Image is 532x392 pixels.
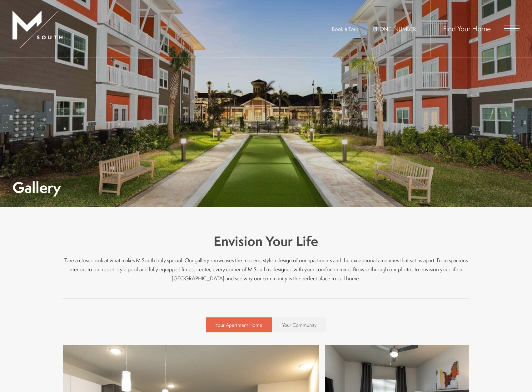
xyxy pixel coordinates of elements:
[332,25,358,32] a: Book a Tour
[63,256,469,283] p: Take a closer look at what makes M South truly special. Our gallery showcases the modern, stylish...
[371,25,418,32] span: [PHONE_NUMBER]
[12,180,61,194] h1: Gallery
[371,25,418,32] a: Call Us at 813-570-8014
[443,23,491,33] a: Find Your Home
[63,232,469,251] h3: Envision Your Life
[272,317,326,332] a: Your Community
[504,26,520,31] button: Open Menu
[12,11,62,48] img: MSouth
[282,321,316,328] span: Your Community
[206,317,272,332] a: Your Apartment Home
[216,321,262,328] span: Your Apartment Home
